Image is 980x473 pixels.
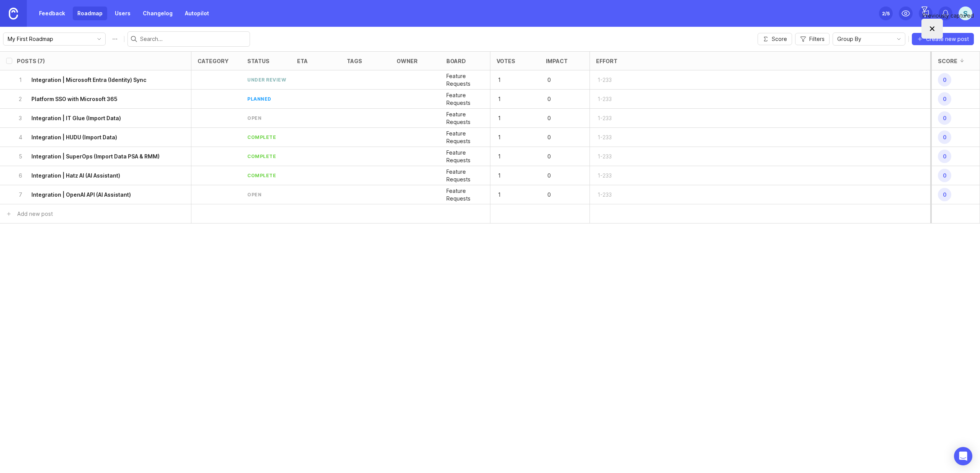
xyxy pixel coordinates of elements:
[247,77,286,83] div: under review
[17,114,24,122] p: 3
[938,169,951,182] span: 0
[110,7,135,20] a: Users
[397,58,418,64] div: owner
[446,149,484,164] p: Feature Requests
[31,172,120,179] h6: Integration | Hatz AI (AI Assistant)
[8,35,92,43] input: My First Roadmap
[959,7,972,20] button: S
[31,153,160,160] h6: Integration | SuperOps (Import Data PSA & RMM)
[17,185,170,204] button: 7Integration | OpenAI API (AI Assistant)
[938,73,951,86] span: 0
[497,75,520,85] p: 1
[446,72,484,88] p: Feature Requests
[347,58,362,64] div: tags
[795,33,830,45] button: Filters
[926,35,969,43] span: Create new post
[546,58,568,64] div: Impact
[446,111,484,126] p: Feature Requests
[546,75,570,85] p: 0
[596,132,620,143] p: 1-233
[596,170,620,181] p: 1-233
[17,147,170,166] button: 5Integration | SuperOps (Import Data PSA & RMM)
[247,153,276,160] div: complete
[497,113,520,124] p: 1
[247,172,276,179] div: complete
[497,151,520,162] p: 1
[17,134,24,141] p: 4
[912,33,974,45] button: Create new post
[17,128,170,147] button: 4Integration | HUDU (Import Data)
[297,58,308,64] div: eta
[497,170,520,181] p: 1
[938,150,951,163] span: 0
[17,90,170,108] button: 2Platform SSO with Microsoft 365
[546,94,570,104] p: 0
[17,172,24,179] p: 6
[809,35,825,43] span: Filters
[596,58,617,64] div: Effort
[34,7,70,20] a: Feedback
[596,94,620,104] p: 1-233
[17,153,24,160] p: 5
[9,8,18,20] img: Canny Home
[596,189,620,200] p: 1-233
[247,115,261,121] div: open
[446,130,484,145] p: Feature Requests
[446,91,484,107] p: Feature Requests
[198,58,229,64] div: category
[596,151,620,162] p: 1-233
[497,94,520,104] p: 1
[497,132,520,143] p: 1
[31,134,117,141] h6: Integration | HUDU (Import Data)
[772,35,787,43] span: Score
[882,8,890,19] div: 2 /5
[546,189,570,200] p: 0
[17,109,170,127] button: 3Integration | IT Glue (Import Data)
[938,58,957,64] div: Score
[596,75,620,85] p: 1-233
[31,191,131,199] h6: Integration | OpenAI API (AI Assistant)
[446,187,484,202] p: Feature Requests
[446,168,484,183] p: Feature Requests
[879,7,893,20] button: 2/5
[893,36,905,42] svg: toggle icon
[180,7,214,20] a: Autopilot
[17,191,24,199] p: 7
[938,130,951,144] span: 0
[73,7,107,20] a: Roadmap
[247,191,261,198] div: open
[758,33,792,45] button: Score
[31,114,121,122] h6: Integration | IT Glue (Import Data)
[247,134,276,140] div: complete
[446,58,466,64] div: board
[17,70,170,89] button: 1Integration | Microsoft Entra (Identity) Sync
[546,113,570,124] p: 0
[17,166,170,185] button: 6Integration | Hatz AI (AI Assistant)
[837,35,861,43] span: Group By
[497,189,520,200] p: 1
[247,58,269,64] div: status
[938,111,951,125] span: 0
[138,7,177,20] a: Changelog
[17,95,24,103] p: 2
[140,35,247,43] input: Search...
[93,36,105,42] svg: toggle icon
[3,33,106,46] div: toggle menu
[596,113,620,124] p: 1-233
[546,132,570,143] p: 0
[938,188,951,201] span: 0
[546,170,570,181] p: 0
[938,92,951,106] span: 0
[17,210,53,218] div: Add new post
[247,96,271,102] div: planned
[31,95,118,103] h6: Platform SSO with Microsoft 365
[17,76,24,84] p: 1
